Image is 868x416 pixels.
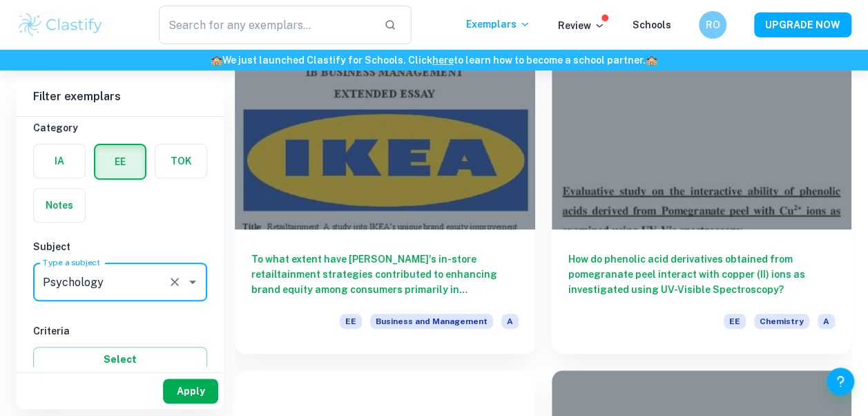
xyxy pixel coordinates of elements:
button: Select [33,347,207,372]
span: 🏫 [211,55,222,66]
span: 🏫 [646,55,657,66]
button: Help and Feedback [827,368,854,395]
button: Clear [165,272,184,292]
span: EE [340,314,362,329]
button: TOK [155,144,206,178]
h6: How do phenolic acid derivatives obtained from pomegranate peel interact with copper (II) ions as... [568,252,836,297]
span: Business and Management [370,314,493,329]
span: A [501,314,519,329]
input: Search for any exemplars... [159,6,374,44]
a: To what extent have [PERSON_NAME]'s in-store retailtainment strategies contributed to enhancing b... [235,4,535,354]
a: Schools [633,19,671,30]
a: here [432,55,454,66]
button: Open [183,272,202,292]
button: EE [95,145,145,178]
p: Review [558,18,605,33]
h6: Category [33,120,207,135]
label: Type a subject [43,256,100,268]
a: How do phenolic acid derivatives obtained from pomegranate peel interact with copper (II) ions as... [552,4,852,354]
h6: Filter exemplars [17,77,224,116]
button: RO [699,11,726,39]
span: A [818,314,835,329]
h6: RO [705,17,721,32]
h6: We just launched Clastify for Schools. Click to learn how to become a school partner. [3,53,865,68]
button: Notes [34,189,85,222]
button: Apply [163,379,218,404]
h6: Subject [33,239,207,254]
span: EE [724,314,746,329]
span: Chemistry [754,314,809,329]
h6: To what extent have [PERSON_NAME]'s in-store retailtainment strategies contributed to enhancing b... [251,252,519,297]
img: Clastify logo [17,11,104,39]
p: Exemplars [466,17,530,32]
button: IA [34,144,85,178]
h6: Criteria [33,323,207,339]
button: UPGRADE NOW [754,12,851,37]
